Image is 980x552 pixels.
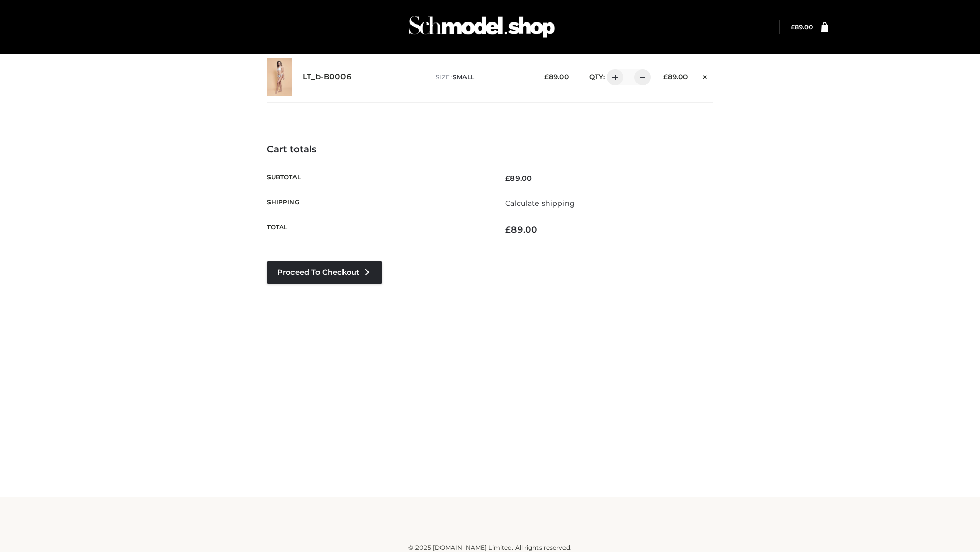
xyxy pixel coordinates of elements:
span: £ [663,73,668,81]
th: Total [267,216,490,243]
span: £ [791,23,795,31]
span: SMALL [453,73,474,81]
img: Schmodel Admin 964 [405,7,558,47]
p: size : [436,73,528,82]
span: £ [505,224,511,235]
bdi: 89.00 [663,73,688,81]
bdi: 89.00 [544,73,569,81]
a: Proceed to Checkout [267,261,382,284]
th: Shipping [267,191,490,216]
a: LT_b-B0006 [303,72,352,82]
span: £ [544,73,549,81]
bdi: 89.00 [505,174,532,183]
span: £ [505,174,510,183]
bdi: 89.00 [505,224,537,235]
bdi: 89.00 [791,23,813,31]
a: Remove this item [698,69,713,82]
a: Calculate shipping [505,199,575,208]
a: £89.00 [791,23,813,31]
div: QTY: [579,69,647,85]
h4: Cart totals [267,144,713,155]
th: Subtotal [267,166,490,191]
